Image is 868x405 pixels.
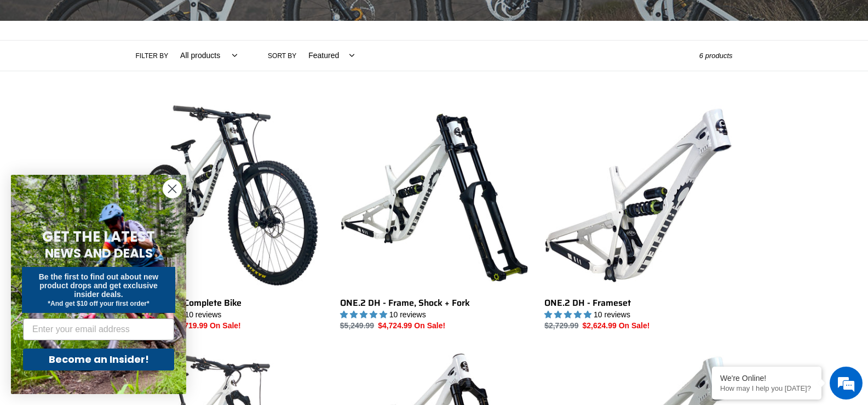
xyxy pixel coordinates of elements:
label: Sort by [268,51,296,61]
span: Be the first to find out about new product drops and get exclusive insider deals. [39,272,159,299]
span: *And get $10 off your first order* [48,300,149,307]
input: Enter your email address [23,318,174,340]
button: Become an Insider! [23,349,174,370]
span: 6 products [699,52,733,60]
div: We're Online! [720,374,813,383]
span: NEWS AND DEALS [45,244,153,262]
label: Filter by [136,51,169,61]
p: How may I help you today? [720,384,813,392]
span: GET THE LATEST [42,227,155,247]
button: Close dialog [163,179,182,198]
